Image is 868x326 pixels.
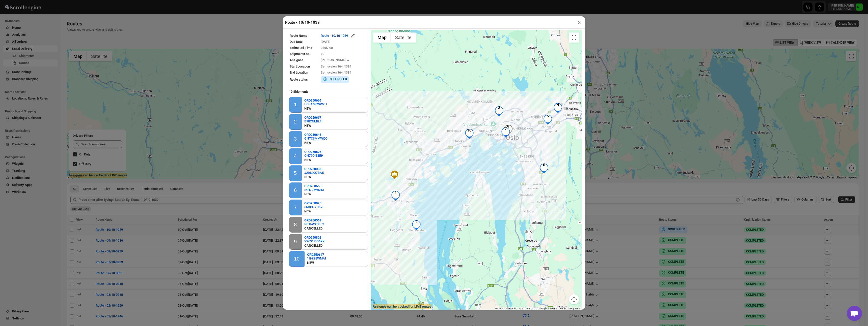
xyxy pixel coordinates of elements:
button: ORD250647 [307,253,326,256]
div: NEW [304,106,327,111]
button: PD15WXSF6Y [304,222,324,226]
button: × [576,19,583,26]
button: 1I9Z98WMAI [307,256,326,260]
span: [DATE] [321,40,331,44]
a: Terms (opens in new tab) [550,307,557,310]
button: J2D8DQ7BA5 [304,171,324,175]
b: ORD250666 [304,99,321,102]
div: 7 [501,127,511,138]
span: Due Date [290,40,303,44]
b: 10 Shipments [286,87,311,96]
b: ORD250826 [304,150,321,154]
b: SCHEDULED [330,77,347,81]
div: CANCELLED [304,226,324,231]
button: INH795W6H3 [304,188,324,192]
span: 04:07:00 [321,46,333,50]
b: ORD250825 [304,201,321,205]
button: HBJAM0WW2H [304,102,327,106]
div: 10 [464,129,474,139]
button: ORD250646 [304,133,328,137]
button: ON77OIE8EH [304,154,323,157]
div: 4 [553,103,563,113]
div: NEW [304,192,324,197]
div: 7 [294,205,297,210]
span: Assignee [290,58,303,62]
button: Show street map [373,32,391,43]
button: YW7KJ0O6RX [304,239,324,243]
div: 6 [539,164,549,174]
span: End Location [290,71,308,74]
div: 1 [391,191,401,201]
div: 3 [294,136,297,142]
div: Open chat [847,306,862,321]
a: Open this area in Google Maps (opens a new window) [372,304,389,310]
span: Semsveien 164, 1384 [321,64,351,68]
button: ORD250825 [304,201,324,205]
b: ORD250005 [304,167,321,171]
label: Assignee can be tracked for LIVE routes [373,304,431,309]
div: GNTC3MMWQO [304,137,328,140]
div: NEW [304,123,322,128]
div: 9 [503,125,513,135]
button: Route - 10/10-1039 [321,33,356,38]
b: ORD250665 [304,184,321,188]
div: 5 [543,115,553,125]
span: Route status [290,78,308,81]
div: 3 [494,106,504,116]
button: ORD250665 [304,184,324,188]
div: NEW [304,140,328,145]
b: ORD250646 [304,133,321,137]
span: Shipments no. [290,52,310,56]
button: 56GSOYHK70 [304,205,324,209]
a: Report a map error [560,307,580,310]
button: [PERSON_NAME] [321,58,351,63]
b: ORD250647 [307,253,324,256]
button: ORD250569 [304,218,324,222]
span: Estimated Time [290,46,312,50]
div: NEW [304,209,324,214]
span: Semsveien 164, 1384 [321,71,351,74]
button: Map camera controls [569,294,579,304]
button: SCHEDULED [323,77,347,82]
span: Map data ©2025 Google [519,307,547,310]
button: Show satellite imagery [391,32,416,43]
button: ORD250802 [304,236,324,239]
div: 8 [294,222,297,227]
b: ORD250569 [304,218,321,222]
div: NEW [304,157,323,162]
button: ORD250667 [304,116,322,119]
span: Route Name [290,34,307,38]
button: B98CNMILFI [304,119,322,123]
button: Keyboard shortcuts [495,307,516,310]
div: NEW [307,260,326,265]
div: 9 [294,239,297,245]
div: 10 [294,256,300,262]
button: ORD250005 [304,167,324,171]
div: 4 [294,153,297,159]
h2: Route - 10/10-1039 [285,20,320,25]
div: 1 [294,102,297,108]
b: ORD250667 [304,116,321,119]
div: 2 [411,220,421,230]
button: ORD250826 [304,150,323,154]
span: 10 [321,52,324,56]
span: Start Location [290,64,310,68]
div: 6 [294,187,297,193]
div: 5 [294,170,297,176]
div: CANCELLED [304,243,324,248]
button: ORD250666 [304,99,327,102]
div: NEW [304,175,324,180]
img: Google [372,304,389,310]
button: Toggle fullscreen view [569,32,579,43]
